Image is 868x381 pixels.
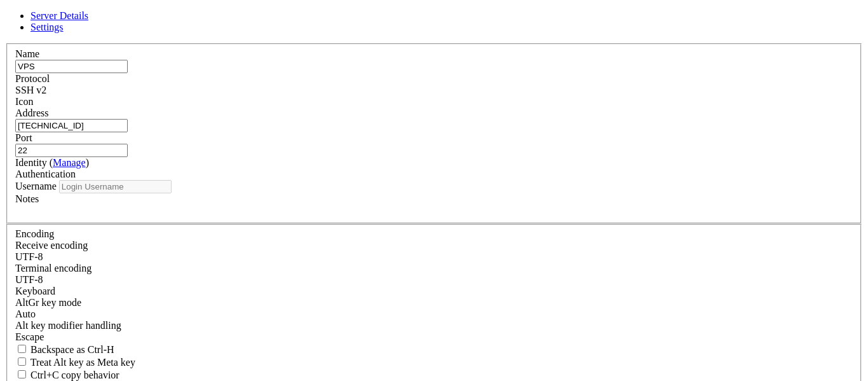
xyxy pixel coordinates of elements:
[15,48,39,59] label: Name
[15,119,128,132] input: Host Name or IP
[15,144,128,157] input: Port Number
[15,73,50,84] label: Protocol
[59,180,172,193] input: Login Username
[15,132,32,143] label: Port
[15,228,54,239] label: Encoding
[31,10,88,21] a: Server Details
[15,251,853,263] div: UTF-8
[50,157,89,168] span: ( )
[31,22,64,32] a: Settings
[15,370,119,380] label: Ctrl-C copies if true, send ^C to host if false. Ctrl-Shift-C sends ^C to host if true, copies if...
[18,345,26,353] input: Backspace as Ctrl-H
[15,308,36,319] span: Auto
[31,357,135,368] span: Treat Alt key as Meta key
[31,344,114,355] span: Backspace as Ctrl-H
[15,263,92,274] label: The default terminal encoding. ISO-2022 enables character map translations (like graphics maps). ...
[15,320,121,331] label: Controls how the Alt key is handled. Escape: Send an ESC prefix. 8-Bit: Add 128 to the typed char...
[15,85,853,96] div: SSH v2
[15,274,853,286] div: UTF-8
[15,274,43,285] span: UTF-8
[15,157,89,168] label: Identity
[15,169,76,179] label: Authentication
[15,96,33,107] label: Icon
[5,17,702,28] x-row: curl: (7) Failed to connect to [TECHNICAL_ID] after 0 ms: Couldn't connect to server
[15,193,39,204] label: Notes
[5,28,702,39] x-row: root@my-vps:~#
[18,357,26,366] input: Treat Alt key as Meta key
[31,370,119,380] span: Ctrl+C copy behavior
[15,297,81,308] label: Set the expected encoding for data received from the host. If the encodings do not match, visual ...
[15,331,44,342] span: Escape
[15,251,43,262] span: UTF-8
[15,107,48,118] label: Address
[85,28,90,39] div: (15, 2)
[53,157,86,168] a: Manage
[15,308,853,320] div: Auto
[15,85,46,95] span: SSH v2
[15,181,57,191] label: Username
[15,286,55,296] label: Keyboard
[15,357,135,368] label: Whether the Alt key acts as a Meta key or as a distinct Alt key.
[15,344,114,355] label: If true, the backspace should send BS ('\x08', aka ^H). Otherwise the backspace key should send '...
[15,331,853,343] div: Escape
[18,370,26,378] input: Ctrl+C copy behavior
[15,60,128,73] input: Server Name
[15,240,88,251] label: Set the expected encoding for data received from the host. If the encodings do not match, visual ...
[5,5,702,17] x-row: root@my-vps:~# curl [TECHNICAL_ID]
